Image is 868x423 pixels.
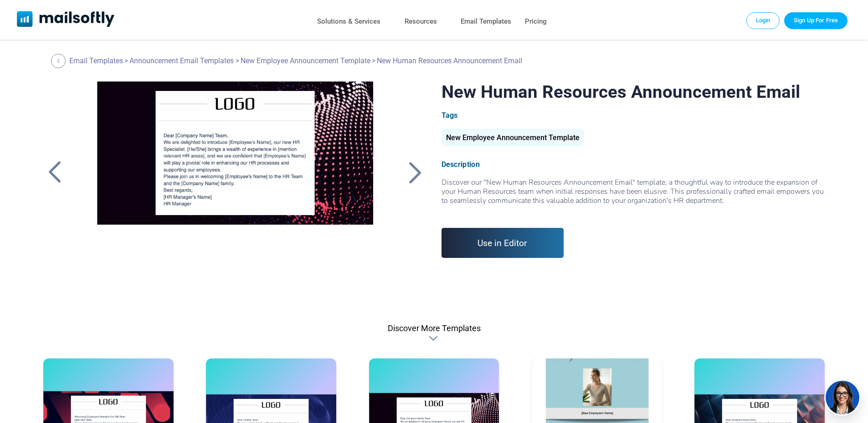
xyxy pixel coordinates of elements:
a: Announcement Email Templates [129,56,234,65]
a: Trial [784,12,847,29]
a: Login [746,12,780,29]
div: Discover our "New Human Resources Announcement Email" template, a thoughtful way to introduce the... [442,178,825,214]
div: New Employee Announcement Template [442,129,584,146]
a: Use in Editor [442,228,564,258]
a: Email Templates [461,15,511,28]
a: Back [51,54,68,68]
a: Back [404,161,427,184]
div: Description [442,160,825,169]
div: Tags [442,111,825,120]
a: New Employee Announcement Template [241,56,370,65]
a: New Human Resources Announcement Email [82,81,388,309]
a: Back [43,161,66,184]
a: Resources [405,15,437,28]
h1: New Human Resources Announcement Email [442,81,825,102]
a: Solutions & Services [317,15,380,28]
a: New Employee Announcement Template [442,137,584,141]
a: Mailsoftly [17,11,115,29]
div: Discover More Templates [388,323,481,333]
a: Email Templates [69,56,123,65]
a: Pricing [525,15,547,28]
div: Discover More Templates [429,334,440,343]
